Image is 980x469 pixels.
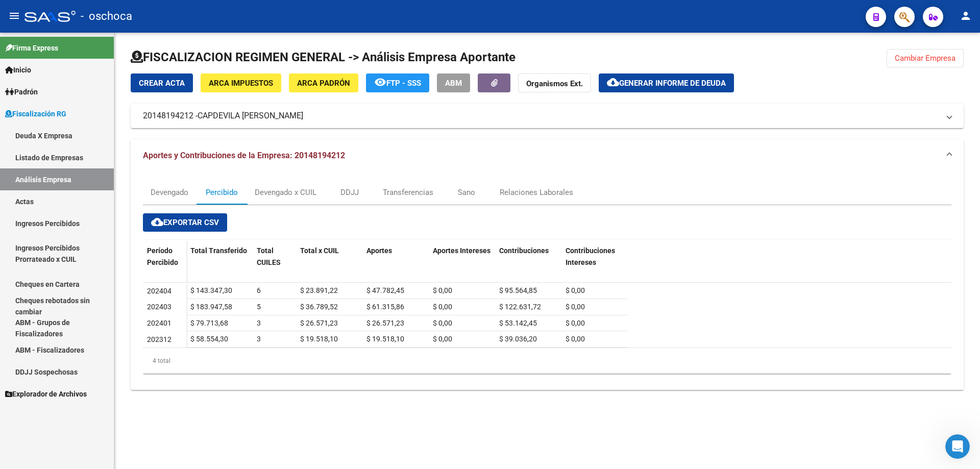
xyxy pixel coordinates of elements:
[386,79,421,88] span: FTP - SSS
[500,187,573,198] div: Relaciones Laborales
[566,246,615,266] span: Contribuciones Intereses
[190,286,232,294] span: $ 143.347,30
[599,73,734,92] button: Generar informe de deuda
[257,303,261,311] span: 5
[895,54,955,63] span: Cambiar Empresa
[289,73,358,92] button: ARCA Padrón
[147,287,171,295] span: 202404
[499,246,549,255] span: Contribuciones
[300,303,338,311] span: $ 36.789,52
[566,286,585,294] span: $ 0,00
[458,187,475,198] div: Sano
[433,286,452,294] span: $ 0,00
[209,79,273,88] span: ARCA Impuestos
[499,335,537,343] span: $ 39.036,20
[5,108,66,119] span: Fiscalización RG
[151,218,219,227] span: Exportar CSV
[5,388,87,400] span: Explorador de Archivos
[566,319,585,327] span: $ 0,00
[366,335,404,343] span: $ 19.518,10
[429,240,495,283] datatable-header-cell: Aportes Intereses
[366,319,404,327] span: $ 26.571,23
[607,76,619,88] mat-icon: cloud_download
[499,303,541,311] span: $ 122.631,72
[366,303,404,311] span: $ 61.315,86
[300,286,338,294] span: $ 23.891,22
[131,104,964,128] mat-expansion-panel-header: 20148194212 -CAPDEVILA [PERSON_NAME]
[147,319,171,327] span: 202401
[257,335,261,343] span: 3
[960,10,972,22] mat-icon: person
[433,319,452,327] span: $ 0,00
[131,172,964,390] div: Aportes y Contribuciones de la Empresa: 20148194212
[945,434,970,459] iframe: Intercom live chat
[619,79,726,88] span: Generar informe de deuda
[499,319,537,327] span: $ 53.142,45
[143,151,345,160] span: Aportes y Contribuciones de la Empresa: 20148194212
[366,286,404,294] span: $ 47.782,45
[257,286,261,294] span: 6
[131,139,964,172] mat-expansion-panel-header: Aportes y Contribuciones de la Empresa: 20148194212
[190,319,228,327] span: $ 79.713,68
[5,86,38,97] span: Padrón
[190,335,228,343] span: $ 58.554,30
[147,335,171,343] span: 202312
[433,303,452,311] span: $ 0,00
[143,240,186,283] datatable-header-cell: Período Percibido
[5,42,58,54] span: Firma Express
[143,348,951,374] div: 4 total
[566,335,585,343] span: $ 0,00
[887,49,964,67] button: Cambiar Empresa
[296,240,362,283] datatable-header-cell: Total x CUIL
[143,110,939,121] mat-panel-title: 20148194212 -
[147,303,171,311] span: 202403
[131,73,193,92] button: Crear Acta
[201,73,281,92] button: ARCA Impuestos
[340,187,359,198] div: DDJJ
[437,73,470,92] button: ABM
[366,73,429,92] button: FTP - SSS
[366,246,392,255] span: Aportes
[253,240,296,283] datatable-header-cell: Total CUILES
[433,246,491,255] span: Aportes Intereses
[5,64,31,76] span: Inicio
[445,79,462,88] span: ABM
[257,246,281,266] span: Total CUILES
[300,335,338,343] span: $ 19.518,10
[151,216,163,228] mat-icon: cloud_download
[190,303,232,311] span: $ 183.947,58
[198,110,303,121] span: CAPDEVILA [PERSON_NAME]
[297,79,350,88] span: ARCA Padrón
[131,49,516,65] h1: FISCALIZACION REGIMEN GENERAL -> Análisis Empresa Aportante
[374,76,386,88] mat-icon: remove_red_eye
[151,187,188,198] div: Devengado
[8,10,20,22] mat-icon: menu
[190,246,247,255] span: Total Transferido
[139,79,185,88] span: Crear Acta
[518,73,591,92] button: Organismos Ext.
[433,335,452,343] span: $ 0,00
[526,79,583,88] strong: Organismos Ext.
[206,187,238,198] div: Percibido
[255,187,316,198] div: Devengado x CUIL
[257,319,261,327] span: 3
[186,240,253,283] datatable-header-cell: Total Transferido
[300,319,338,327] span: $ 26.571,23
[81,5,132,28] span: - oschoca
[362,240,429,283] datatable-header-cell: Aportes
[499,286,537,294] span: $ 95.564,85
[383,187,433,198] div: Transferencias
[143,213,227,232] button: Exportar CSV
[147,246,178,266] span: Período Percibido
[495,240,561,283] datatable-header-cell: Contribuciones
[566,303,585,311] span: $ 0,00
[300,246,339,255] span: Total x CUIL
[561,240,628,283] datatable-header-cell: Contribuciones Intereses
